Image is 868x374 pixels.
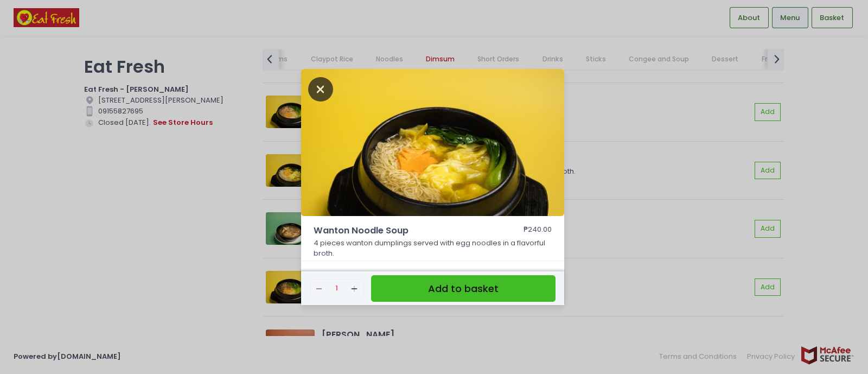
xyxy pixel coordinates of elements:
[314,224,493,237] span: Wanton Noodle Soup
[301,69,564,217] img: Wanton Noodle Soup
[524,224,552,237] div: ₱240.00
[371,275,556,302] button: Add to basket
[314,238,552,259] p: 4 pieces wanton dumplings served with egg noodles in a flavorful broth.
[308,83,333,94] button: Close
